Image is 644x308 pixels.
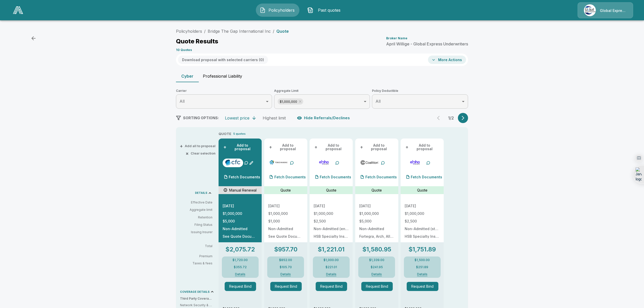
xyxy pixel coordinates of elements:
p: [DATE] [223,204,258,208]
span: + [180,144,183,148]
p: Non-Admitted (enhanced) [314,227,349,231]
div: Lowest price [225,115,249,121]
p: $2,500 [405,219,440,223]
p: $957.70 [274,246,297,252]
button: Request Bind [225,282,256,291]
button: Details [365,273,388,276]
p: $1,000,000 [268,212,303,215]
span: All [180,99,185,104]
span: Request Bind [316,282,351,291]
p: See Quote Document [268,235,303,238]
p: $1,000.00 [324,259,339,262]
p: April Willige - Global Express Underwriters [386,42,468,46]
p: 5 quotes [233,132,246,136]
p: HSB Specialty Insurance Company: rated "A++" by A.M. Best (20%), AXIS Surplus Insurance Company: ... [314,235,349,238]
span: Request Bind [225,282,260,291]
p: Quote [276,29,289,33]
a: Past quotes IconPast quotes [303,4,347,17]
p: [DATE] [314,204,349,208]
p: $221.01 [326,266,337,269]
button: ×Clear selection [187,152,216,155]
p: Retention [180,215,212,220]
p: $251.89 [416,266,428,269]
span: Aggregate Limit [274,88,370,93]
p: $355.72 [234,266,247,269]
p: COVERAGE DETAILS [180,290,210,293]
li: / [273,28,274,34]
span: + [405,145,408,149]
p: Quote [371,187,382,193]
button: Professional Liability [199,70,246,82]
a: Agency IconGlobal Express Underwriters [578,2,633,18]
p: $5,000 [359,219,394,223]
button: Details [320,273,343,276]
span: Request Bind [361,282,396,291]
p: Fetch Documents [274,175,306,179]
button: Details [274,273,297,276]
button: +Add to proposal [405,143,440,152]
p: $1,000,000 [314,212,349,215]
p: [DATE] [359,204,394,208]
p: Fetch Documents [320,175,351,179]
button: Details [411,273,434,276]
p: Fetch Documents [365,175,397,179]
img: coalitioncyber [360,159,379,166]
span: Policyholders [268,7,296,13]
p: QUOTE [219,131,231,136]
nav: breadcrumb [176,28,289,34]
p: Quote [417,187,427,193]
iframe: Chat Widget [619,284,644,308]
p: $5,000 [223,219,258,223]
p: $1,580.95 [362,246,391,252]
a: Bridge The Gap International Inc [208,29,271,34]
p: Network Security & Privacy Liability: Third party liability costs [180,303,212,307]
p: Fetch Documents [229,175,260,179]
img: elphacyberstandard [406,159,424,166]
p: 10 Quotes [176,48,192,52]
button: Details [229,273,252,276]
p: Total [180,245,217,248]
button: Request Bind [407,282,438,291]
span: + [360,145,363,149]
span: Past quotes [315,7,343,13]
p: $1,000,000 [359,212,394,215]
img: cfccyber [224,159,242,166]
p: $1,000,000 [405,212,440,215]
button: +Add to proposal [314,143,349,152]
p: $1,000 [268,219,303,223]
p: HSB Specialty Insurance Company: rated "A++" by A.M. Best (20%), AXIS Surplus Insurance Company: ... [405,235,440,238]
p: Non-Admitted [268,227,303,231]
button: Policyholders IconPolicyholders [256,4,299,17]
button: Request Bind [361,282,393,291]
p: $852.00 [279,259,292,262]
p: [DATE] [268,204,303,208]
p: $1,720.00 [232,259,248,262]
button: Cyber [176,70,199,82]
p: See Quote Document [223,235,258,238]
span: + [314,145,317,149]
p: $1,000,000 [223,212,258,215]
span: Policy Deductible [372,88,468,93]
span: Carrier [176,88,272,93]
p: $105.70 [280,266,292,269]
button: Download proposal with selected carriers (0) [178,56,268,64]
button: +Add to proposal [223,143,258,152]
div: Highest limit [263,115,286,121]
img: Past quotes Icon [307,7,313,13]
p: Global Express Underwriters [600,8,627,13]
div: $1,000,000 [278,98,303,105]
p: Non-Admitted [223,227,258,231]
a: Policyholders [176,29,202,34]
button: Request Bind [270,282,302,291]
p: $2,500 [314,219,349,223]
p: Non-Admitted (standard) [405,227,440,231]
p: Fetch Documents [411,175,442,179]
p: Quote [326,187,336,193]
p: $1,221.01 [318,246,345,252]
span: All [375,99,381,104]
span: Request Bind [407,282,442,291]
span: SORTING OPTIONS: [183,116,219,120]
p: $1,751.89 [408,246,436,252]
p: Fortegra, Arch, Allianz, Aspen, Vantage [359,235,394,238]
